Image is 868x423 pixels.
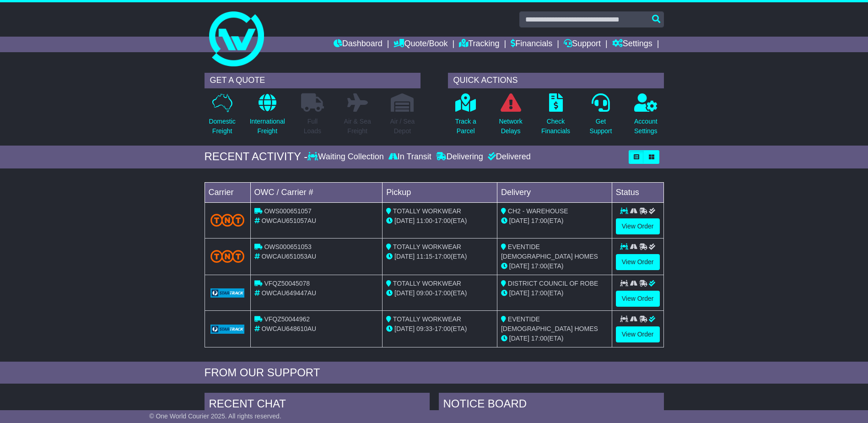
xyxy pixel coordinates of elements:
span: 17:00 [531,289,547,297]
a: Support [564,37,601,52]
span: [DATE] [509,262,529,270]
p: Account Settings [634,117,658,136]
span: TOTALLY WORKWEAR [393,280,461,287]
span: 11:15 [416,253,432,260]
span: VFQZ50045078 [264,280,310,287]
div: (ETA) [501,334,608,343]
a: NetworkDelays [498,93,523,141]
span: [DATE] [394,253,415,260]
p: Domestic Freight [209,117,235,136]
span: TOTALLY WORKWEAR [393,207,461,215]
td: Carrier [205,182,250,202]
span: TOTALLY WORKWEAR [393,243,461,250]
div: - (ETA) [386,252,493,261]
a: Quote/Book [394,37,447,52]
a: Settings [612,37,652,52]
div: Delivered [485,152,531,162]
span: 09:00 [416,289,432,297]
p: Network Delays [499,117,522,136]
a: InternationalFreight [249,93,286,141]
span: CH2 - WAREHOUSE [508,207,568,215]
img: TNT_Domestic.png [210,250,245,262]
td: Status [612,182,663,202]
span: [DATE] [394,289,415,297]
a: View Order [616,254,660,270]
div: - (ETA) [386,324,493,334]
span: [DATE] [394,325,415,332]
p: Air / Sea Depot [390,117,415,136]
td: Pickup [383,182,497,202]
span: OWCAU651057AU [261,217,316,224]
p: Full Loads [301,117,324,136]
span: 17:00 [435,217,451,224]
p: International Freight [250,117,285,136]
a: View Order [616,291,660,307]
a: GetSupport [589,93,612,141]
td: Delivery [497,182,612,202]
div: (ETA) [501,216,608,226]
span: 11:00 [416,217,432,224]
span: 09:33 [416,325,432,332]
img: GetCarrierServiceLogo [210,288,245,298]
a: Dashboard [334,37,383,52]
p: Get Support [589,117,612,136]
a: View Order [616,326,660,342]
span: 17:00 [531,335,547,342]
span: 17:00 [435,253,451,260]
span: [DATE] [394,217,415,224]
span: © One World Courier 2025. All rights reserved. [149,412,281,420]
a: DomesticFreight [208,93,236,141]
span: EVENTIDE [DEMOGRAPHIC_DATA] HOMES [501,315,598,332]
span: 17:00 [435,289,451,297]
span: VFQZ50044962 [264,315,310,323]
a: CheckFinancials [541,93,571,141]
img: TNT_Domestic.png [210,214,245,226]
p: Track a Parcel [455,117,476,136]
div: - (ETA) [386,288,493,298]
span: OWCAU649447AU [261,289,316,297]
span: OWS000651057 [264,207,312,215]
a: View Order [616,218,660,234]
div: GET A QUOTE [205,73,421,88]
a: Tracking [459,37,499,52]
a: Financials [511,37,552,52]
a: Track aParcel [455,93,477,141]
span: 17:00 [531,262,547,270]
span: OWS000651053 [264,243,312,250]
a: AccountSettings [634,93,658,141]
div: (ETA) [501,288,608,298]
img: GetCarrierServiceLogo [210,325,245,334]
span: 17:00 [531,217,547,224]
div: Waiting Collection [307,152,386,162]
div: RECENT ACTIVITY - [205,150,308,163]
p: Air & Sea Freight [344,117,371,136]
div: FROM OUR SUPPORT [205,366,664,380]
span: 17:00 [435,325,451,332]
span: [DATE] [509,289,529,297]
div: (ETA) [501,261,608,271]
span: [DATE] [509,217,529,224]
div: RECENT CHAT [205,393,430,418]
div: Delivering [434,152,485,162]
span: OWCAU651053AU [261,253,316,260]
span: [DATE] [509,335,529,342]
p: Check Financials [541,117,570,136]
div: In Transit [386,152,434,162]
div: QUICK ACTIONS [448,73,664,88]
div: NOTICE BOARD [439,393,664,418]
div: - (ETA) [386,216,493,226]
td: OWC / Carrier # [250,182,383,202]
span: TOTALLY WORKWEAR [393,315,461,323]
span: OWCAU648610AU [261,325,316,332]
span: DISTRICT COUNCIL OF ROBE [508,280,598,287]
span: EVENTIDE [DEMOGRAPHIC_DATA] HOMES [501,243,598,260]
